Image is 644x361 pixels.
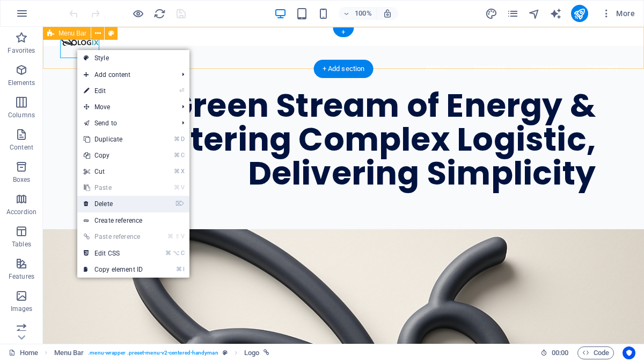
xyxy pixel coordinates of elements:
[174,168,180,175] i: ⌘
[485,7,498,20] button: design
[153,7,166,20] button: reload
[165,250,171,257] i: ⌘
[77,131,149,147] a: ⌘DDuplicate
[77,147,149,164] a: ⌘CCopy
[183,266,184,273] i: I
[54,346,84,359] span: Click to select. Double-click to edit
[181,184,184,191] i: V
[355,7,372,20] h6: 100%
[77,99,173,115] span: Move
[77,83,149,99] a: ⏎Edit
[181,250,184,257] i: C
[244,346,259,359] span: Click to select. Double-click to edit
[6,208,36,216] p: Accordion
[383,9,392,18] i: On resize automatically adjust zoom level to fit chosen device.
[333,27,354,37] div: +
[153,8,166,20] i: Reload page
[550,8,562,20] i: AI Writer
[623,346,635,359] button: Usercentrics
[174,136,180,143] i: ⌘
[77,67,173,83] span: Add content
[573,8,586,20] i: Publish
[528,7,541,20] button: navigator
[88,346,218,359] span: . menu-wrapper .preset-menu-v2-centered-handyman
[314,60,374,78] div: + Add section
[174,152,180,159] i: ⌘
[550,7,562,20] button: text_generator
[181,233,184,240] i: V
[13,175,31,184] p: Boxes
[9,346,38,359] a: Click to cancel selection. Double-click to open Pages
[77,164,149,180] a: ⌘XCut
[131,7,144,20] button: Click here to leave preview mode and continue editing
[77,229,149,245] a: ⌘⇧VPaste reference
[8,46,35,55] p: Favorites
[179,87,184,94] i: ⏎
[77,261,149,278] a: ⌘ICopy element ID
[175,233,180,240] i: ⇧
[485,8,497,20] i: Design (Ctrl+Alt+Y)
[181,136,184,143] i: D
[12,240,31,249] p: Tables
[528,8,540,20] i: Navigator
[507,7,519,20] button: pages
[582,346,609,359] span: Code
[339,7,377,20] button: 100%
[173,250,180,257] i: ⌥
[559,349,561,357] span: :
[571,5,588,22] button: publish
[174,184,180,191] i: ⌘
[54,346,270,359] nav: breadcrumb
[601,8,635,19] span: More
[577,346,614,359] button: Code
[77,245,149,261] a: ⌘⌥CEdit CSS
[10,143,33,152] p: Content
[507,8,519,20] i: Pages (Ctrl+Alt+S)
[181,152,184,159] i: C
[167,233,173,240] i: ⌘
[175,200,184,207] i: ⌦
[77,196,149,212] a: ⌦Delete
[9,272,34,281] p: Features
[597,5,639,22] button: More
[8,111,35,119] p: Columns
[77,50,189,66] a: Style
[552,346,568,359] span: 00 00
[77,180,149,196] a: ⌘VPaste
[181,168,184,175] i: X
[58,30,86,37] span: Menu Bar
[176,266,182,273] i: ⌘
[77,213,189,229] a: Create reference
[11,305,33,313] p: Images
[77,115,173,131] a: Send to
[264,350,269,356] i: This element is linked
[8,79,35,87] p: Elements
[540,346,569,359] h6: Session time
[223,350,228,356] i: This element is a customizable preset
